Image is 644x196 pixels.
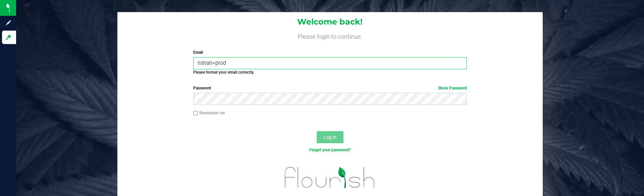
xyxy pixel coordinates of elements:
label: Email [193,49,467,55]
strong: Please format your email correctly. [193,70,254,75]
input: Remember me [193,111,198,116]
a: Show Password [438,86,467,90]
span: Password [193,86,211,90]
a: Forgot your password? [309,148,351,152]
inline-svg: Log in [5,34,12,41]
button: Log In [317,131,343,143]
h4: Please login to continue. [117,32,543,40]
span: Log In [323,134,336,140]
inline-svg: Sign up [5,19,12,26]
img: flourish_logo.svg [277,160,383,195]
label: Remember me [193,110,225,116]
h1: Welcome back! [117,17,543,26]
